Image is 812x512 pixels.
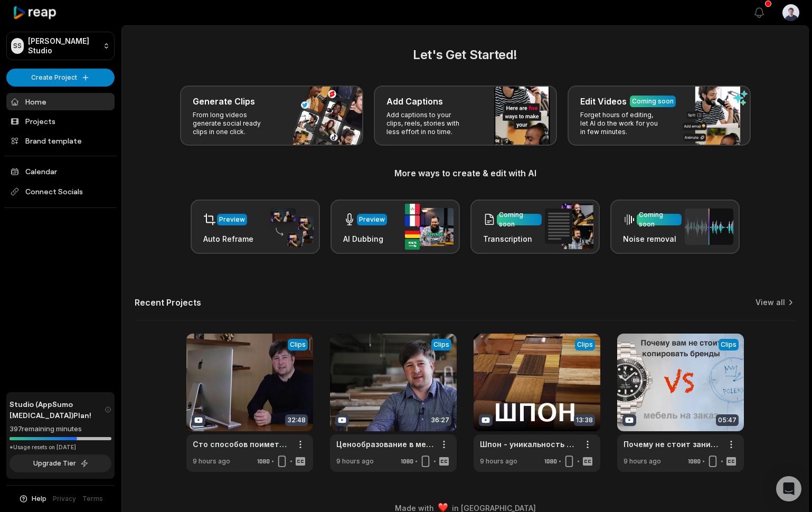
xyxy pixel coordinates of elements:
a: Сто способов поиметь исполнителя [193,439,290,450]
h3: Transcription [483,233,542,244]
div: Coming soon [632,97,674,106]
button: Create Project [6,69,115,87]
button: Upgrade Tier [10,454,111,472]
span: Studio (AppSumo [MEDICAL_DATA]) Plan! [10,399,105,421]
p: Add captions to your clips, reels, stories with less effort in no time. [386,111,468,136]
p: Forget hours of editing, let AI do the work for you in few minutes. [580,111,662,136]
h3: More ways to create & edit with AI [135,167,796,179]
span: Help [32,494,46,504]
div: Coming soon [499,210,540,229]
img: auto_reframe.png [265,206,314,248]
img: noise_removal.png [685,208,733,245]
a: Projects [6,112,115,130]
span: Connect Socials [6,182,115,201]
h3: Auto Reframe [203,233,253,244]
div: Preview [359,215,385,224]
a: Brand template [6,132,115,149]
a: Terms [82,494,103,504]
h3: Noise removal [623,233,682,244]
div: 397 remaining minutes [10,424,111,434]
a: View all [756,297,785,308]
p: [PERSON_NAME] Studio [28,36,99,55]
img: transcription.png [545,204,593,249]
h2: Recent Projects [135,297,201,308]
h3: Generate Clips [193,95,255,108]
a: Шпон - уникальность и разнообразие для вашего интерьера [480,439,577,450]
a: Privacy [53,494,76,504]
h2: Let's Get Started! [135,45,796,64]
h3: AI Dubbing [343,233,387,244]
div: Preview [219,215,245,224]
div: SS [11,38,24,54]
p: From long videos generate social ready clips in one click. [193,111,275,136]
button: Help [18,494,46,504]
h3: Edit Videos [580,95,627,108]
img: ai_dubbing.png [405,204,454,250]
div: *Usage resets on [DATE] [10,443,111,451]
a: Home [6,93,115,110]
div: Coming soon [639,210,679,229]
a: Ценообразование в мебели [336,439,433,450]
h3: Add Captions [386,95,443,108]
div: Open Intercom Messenger [776,476,801,501]
a: Calendar [6,163,115,180]
a: Почему не стоит заниматься копированием в [GEOGRAPHIC_DATA] [624,439,721,450]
